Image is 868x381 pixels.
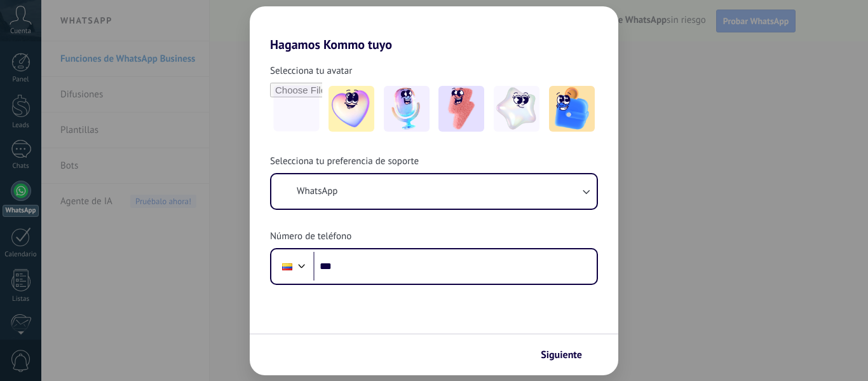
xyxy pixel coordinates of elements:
div: Colombia: + 57 [275,253,299,280]
span: Número de teléfono [270,230,351,243]
span: WhatsApp [297,185,337,198]
img: -1.jpeg [329,86,374,132]
img: -2.jpeg [384,86,430,132]
img: -4.jpeg [494,86,539,132]
img: -3.jpeg [438,86,484,132]
span: Siguiente [541,350,582,359]
button: Siguiente [535,344,599,366]
h2: Hagamos Kommo tuyo [250,6,618,52]
span: Selecciona tu avatar [270,65,352,78]
button: WhatsApp [271,174,597,209]
span: Selecciona tu preferencia de soporte [270,155,419,168]
img: -5.jpeg [549,86,595,132]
